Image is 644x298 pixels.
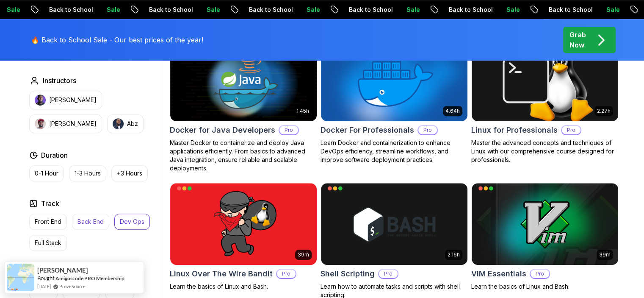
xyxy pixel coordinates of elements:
p: Back to School [142,6,199,14]
h2: Docker for Java Developers [170,124,275,136]
p: 1-3 Hours [75,169,101,178]
p: Full Stack [35,239,61,247]
p: 1.45h [296,108,309,114]
h2: Duration [41,150,68,160]
img: Docker For Professionals card [321,39,467,121]
button: instructor img[PERSON_NAME] [29,91,102,109]
h2: VIM Essentials [471,268,526,280]
p: Pro [279,126,298,134]
button: instructor imgAbz [107,114,144,133]
h2: Linux for Professionals [471,124,558,136]
img: instructor img [35,118,46,129]
p: Pro [531,270,549,278]
p: Back to School [342,6,399,14]
button: +3 Hours [111,165,148,181]
button: Front End [29,214,67,230]
p: Learn Docker and containerization to enhance DevOps efficiency, streamline workflows, and improve... [321,139,468,164]
p: Back to School [242,6,299,14]
h2: Linux Over The Wire Bandit [170,268,273,280]
button: Dev Ops [114,214,150,230]
p: 4.64h [445,108,460,114]
button: Back End [72,214,109,230]
a: VIM Essentials card39mVIM EssentialsProLearn the basics of Linux and Bash. [471,183,619,291]
p: 0-1 Hour [35,169,58,178]
button: Full Stack [29,235,67,251]
a: Docker for Java Developers card1.45hDocker for Java DevelopersProMaster Docker to containerize an... [170,39,317,173]
p: 39m [298,251,309,258]
p: Dev Ops [120,217,144,226]
h2: Docker For Professionals [321,124,414,136]
a: Linux for Professionals card2.27hLinux for ProfessionalsProMaster the advanced concepts and techn... [471,39,619,164]
a: Linux Over The Wire Bandit card39mLinux Over The Wire BanditProLearn the basics of Linux and Bash. [170,183,317,291]
p: Back to School [42,6,100,14]
p: 39m [599,251,611,258]
p: Pro [277,270,296,278]
img: Linux for Professionals card [472,39,618,121]
p: Master Docker to containerize and deploy Java applications efficiently. From basics to advanced J... [170,139,317,173]
button: 1-3 Hours [69,165,106,181]
p: Back End [77,217,104,226]
p: Pro [562,126,580,134]
img: provesource social proof notification image [7,264,34,291]
p: 2.27h [597,108,611,114]
h2: Track [41,198,59,209]
p: Grab Now [569,30,586,50]
a: Docker For Professionals card4.64hDocker For ProfessionalsProLearn Docker and containerization to... [321,39,468,164]
p: Front End [35,217,61,226]
p: Sale [599,6,626,14]
p: +3 Hours [117,169,142,178]
img: VIM Essentials card [472,183,618,265]
span: [DATE] [37,283,51,290]
p: Sale [499,6,526,14]
p: 2.16h [448,251,460,258]
p: Pro [379,270,398,278]
img: instructor img [113,118,124,129]
img: Shell Scripting card [321,183,467,265]
a: ProveSource [59,283,86,290]
img: Docker for Java Developers card [170,39,317,121]
p: Pro [418,126,437,134]
p: Back to School [542,6,599,14]
span: Bought [37,275,55,281]
p: Sale [100,6,127,14]
p: Learn the basics of Linux and Bash. [170,282,317,291]
p: Learn the basics of Linux and Bash. [471,282,619,291]
span: [PERSON_NAME] [37,267,88,274]
img: instructor img [35,95,46,106]
p: Sale [199,6,227,14]
p: [PERSON_NAME] [49,120,97,128]
p: 🔥 Back to School Sale - Our best prices of the year! [31,35,203,45]
p: Master the advanced concepts and techniques of Linux with our comprehensive course designed for p... [471,139,619,164]
h2: Instructors [43,75,76,86]
p: Sale [299,6,326,14]
img: Linux Over The Wire Bandit card [170,183,317,265]
a: Amigoscode PRO Membership [55,275,124,281]
p: Abz [127,120,138,128]
h2: Shell Scripting [321,268,375,280]
button: instructor img[PERSON_NAME] [29,114,102,133]
p: Back to School [442,6,499,14]
p: [PERSON_NAME] [49,96,97,104]
button: 0-1 Hour [29,165,64,181]
p: Sale [399,6,426,14]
